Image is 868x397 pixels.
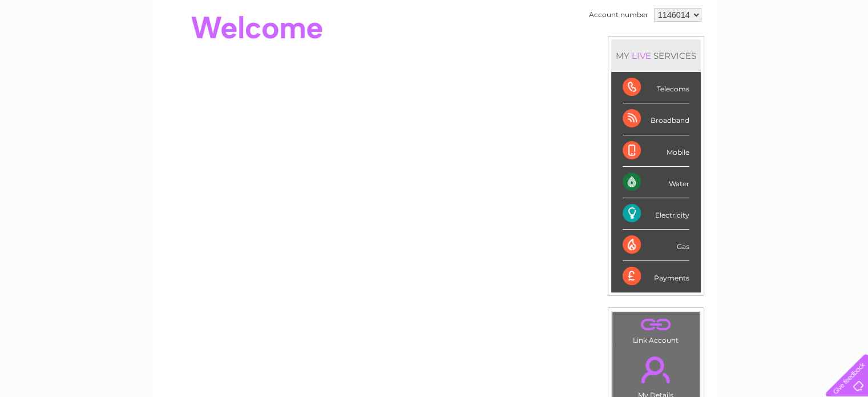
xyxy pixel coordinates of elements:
div: Electricity [623,198,689,230]
div: Water [623,167,689,198]
td: Account number [586,5,651,25]
div: Clear Business is a trading name of Verastar Limited (registered in [GEOGRAPHIC_DATA] No. 3667643... [165,6,704,55]
a: Water [667,49,689,57]
div: MY SERVICES [611,39,701,72]
div: Mobile [623,135,689,167]
a: . [615,315,697,335]
a: Energy [696,49,721,57]
img: logo.png [30,30,88,65]
a: Telecoms [728,49,762,57]
a: Blog [769,49,785,57]
div: Gas [623,230,689,261]
td: Link Account [612,311,700,347]
a: . [615,350,697,390]
a: Contact [792,49,820,57]
a: Log out [830,49,857,57]
a: 0333 014 3131 [653,6,732,20]
div: LIVE [629,50,653,61]
div: Broadband [623,103,689,135]
div: Telecoms [623,72,689,103]
div: Payments [623,261,689,292]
